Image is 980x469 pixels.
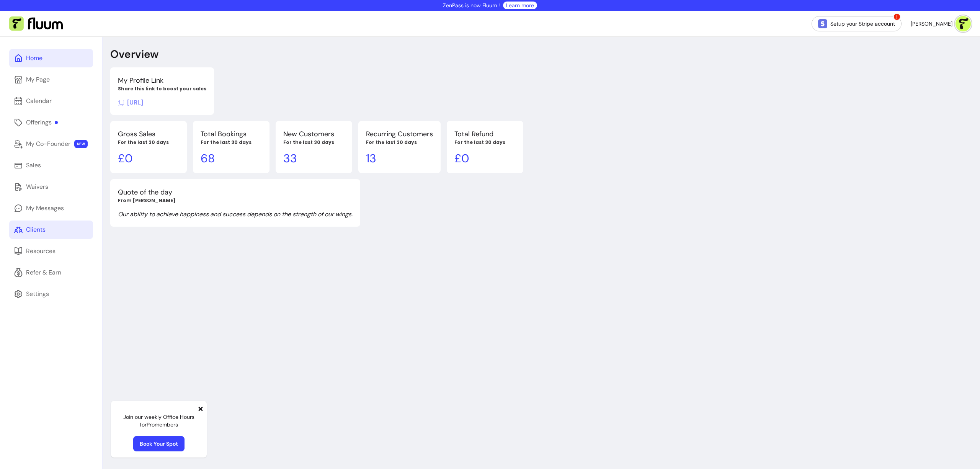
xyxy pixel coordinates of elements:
[9,178,93,196] a: Waivers
[366,152,433,165] p: 13
[118,210,353,219] p: Our ability to achieve happiness and success depends on the strength of our wings.
[26,204,64,213] div: My Messages
[283,129,345,139] p: New Customers
[26,96,52,106] div: Calendar
[26,247,56,256] div: Resources
[911,16,971,31] button: avatar[PERSON_NAME]
[201,152,262,165] p: 68
[283,139,345,145] p: For the last 30 days
[26,75,50,84] div: My Page
[26,54,42,63] div: Home
[118,139,179,145] p: For the last 30 days
[9,16,63,31] img: Fluum Logo
[366,139,433,145] p: For the last 30 days
[26,139,70,149] div: My Co-Founder
[26,289,49,299] div: Settings
[118,152,179,165] p: £ 0
[26,225,46,234] div: Clients
[9,221,93,239] a: Clients
[26,182,48,191] div: Waivers
[9,242,93,260] a: Resources
[283,152,345,165] p: 33
[9,285,93,303] a: Settings
[9,113,93,132] a: Offerings
[26,161,41,170] div: Sales
[9,263,93,282] a: Refer & Earn
[911,20,952,28] span: [PERSON_NAME]
[133,436,185,451] a: Book Your Spot
[117,413,201,428] p: Join our weekly Office Hours for Pro members
[893,13,901,21] span: !
[110,47,158,61] p: Overview
[9,156,93,175] a: Sales
[454,139,516,145] p: For the last 30 days
[955,16,971,31] img: avatar
[366,129,433,139] p: Recurring Customers
[118,86,206,92] p: Share this link to boost your sales
[118,198,353,204] p: From [PERSON_NAME]
[454,152,516,165] p: £ 0
[26,268,61,277] div: Refer & Earn
[74,140,88,148] span: NEW
[118,187,353,198] p: Quote of the day
[812,16,902,31] a: Setup your Stripe account
[118,75,206,86] p: My Profile Link
[818,19,827,28] img: Stripe Icon
[118,129,179,139] p: Gross Sales
[443,2,500,9] p: ZenPass is now Fluum !
[201,129,262,139] p: Total Bookings
[26,118,58,127] div: Offerings
[506,2,534,9] a: Learn more
[9,70,93,89] a: My Page
[201,139,262,145] p: For the last 30 days
[9,49,93,67] a: Home
[118,98,143,106] span: Click to copy
[9,135,93,153] a: My Co-Founder NEW
[454,129,516,139] p: Total Refund
[9,199,93,217] a: My Messages
[9,92,93,110] a: Calendar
